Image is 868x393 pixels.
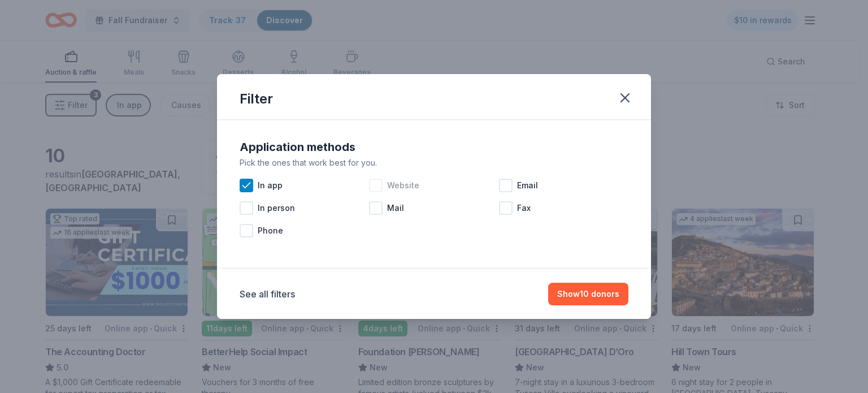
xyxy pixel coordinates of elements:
button: See all filters [240,287,295,301]
div: Filter [240,90,273,108]
button: Show10 donors [548,283,628,305]
span: Email [517,179,538,192]
span: Website [387,179,419,192]
span: In person [258,201,295,215]
span: Fax [517,201,531,215]
div: Pick the ones that work best for you. [240,156,628,170]
span: In app [258,179,283,192]
div: Application methods [240,138,628,156]
span: Phone [258,224,283,237]
span: Mail [387,201,404,215]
